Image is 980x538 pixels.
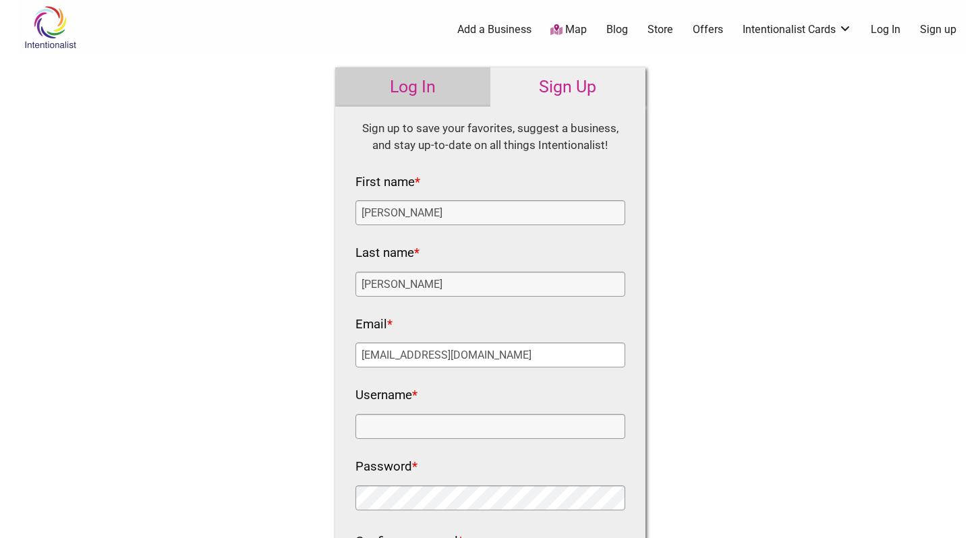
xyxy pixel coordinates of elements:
[693,22,723,37] a: Offers
[920,22,956,37] a: Sign up
[18,5,82,49] img: Intentionalist
[335,67,490,107] a: Log In
[871,22,900,37] a: Log In
[355,313,393,336] label: Email
[355,384,417,407] label: Username
[355,242,420,265] label: Last name
[457,22,531,37] a: Add a Business
[355,171,420,194] label: First name
[355,120,625,154] div: Sign up to save your favorites, suggest a business, and stay up-to-date on all things Intentional...
[550,22,587,38] a: Map
[647,22,673,37] a: Store
[743,22,852,37] a: Intentionalist Cards
[606,22,628,37] a: Blog
[490,67,645,107] a: Sign Up
[355,456,417,479] label: Password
